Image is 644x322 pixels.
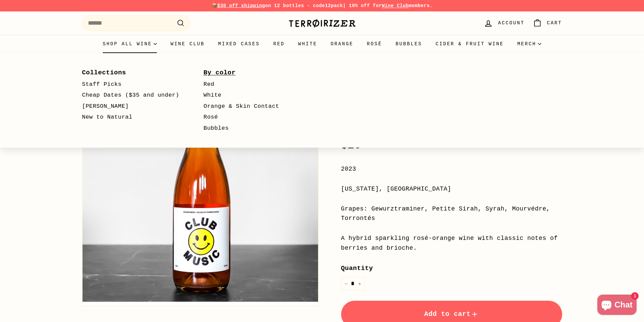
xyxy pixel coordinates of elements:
[217,3,265,8] span: $30 off shipping
[498,19,524,27] span: Account
[389,35,429,53] a: Bubbles
[204,112,306,123] a: Rosé
[341,263,562,273] label: Quantity
[360,35,389,53] a: Rosé
[204,123,306,134] a: Bubbles
[204,101,306,112] a: Orange & Skin Contact
[204,90,306,101] a: White
[96,35,164,53] summary: Shop all wine
[341,204,562,224] div: Grapes: Gewurztraminer, Petite Sirah, Syrah, Mourvédre, Torrontés
[595,295,639,317] inbox-online-store-chat: Shopify online store chat
[82,67,184,79] a: Collections
[424,310,479,318] span: Add to cart
[341,184,562,194] div: [US_STATE], [GEOGRAPHIC_DATA]
[510,35,548,53] summary: Merch
[341,277,365,291] input: quantity
[266,35,291,53] a: Red
[324,35,360,53] a: Orange
[429,35,511,53] a: Cider & Fruit Wine
[355,277,365,291] button: Increase item quantity by one
[382,3,409,8] a: Wine Club
[325,3,343,8] strong: 12pack
[204,67,306,79] a: By color
[480,13,528,33] a: Account
[529,13,566,33] a: Cart
[82,2,562,9] p: 📦 on 12 bottles - code | 10% off for members.
[69,35,576,53] div: Primary
[82,101,184,112] a: [PERSON_NAME]
[291,35,324,53] a: White
[341,139,369,152] span: $26
[204,79,306,90] a: Red
[547,19,562,27] span: Cart
[341,164,562,174] div: 2023
[341,233,562,253] div: A hybrid sparkling rosé-orange wine with classic notes of berries and brioche.
[82,79,184,90] a: Staff Picks
[211,35,266,53] a: Mixed Cases
[164,35,211,53] a: Wine Club
[341,277,351,291] button: Reduce item quantity by one
[82,112,184,123] a: New to Natural
[82,90,184,101] a: Cheap Dates ($35 and under)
